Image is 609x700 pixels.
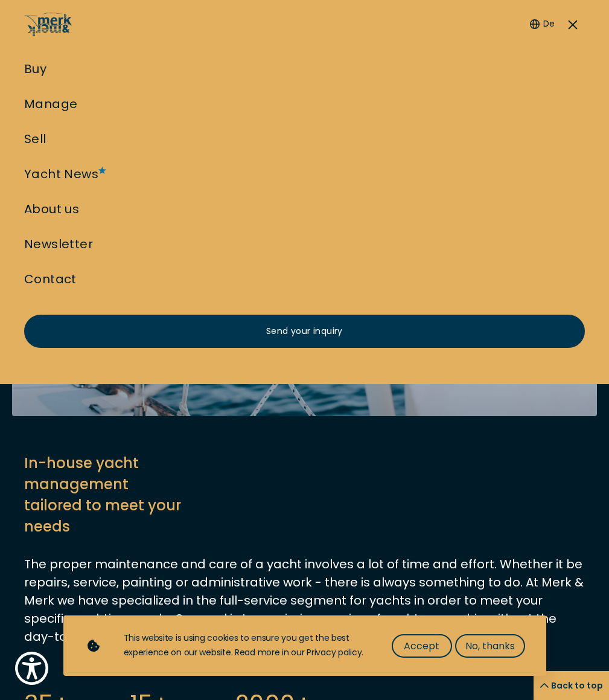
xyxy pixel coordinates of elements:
[24,165,98,182] a: Yacht News
[24,271,77,287] a: Contact
[124,631,368,660] div: This website is using cookies to ensure you get the best experience on our website. Read more in ...
[307,646,362,658] a: Privacy policy
[12,649,51,688] button: Show Accessibility Preferences
[266,326,343,338] span: Send your inquiry
[392,634,452,658] button: Accept
[465,638,515,653] span: No, thanks
[24,26,72,40] a: /
[24,60,46,77] a: Buy
[24,452,187,537] p: In-house yacht management tailored to meet your needs
[24,555,585,646] div: The proper maintenance and care of a yacht involves a lot of time and effort. Whether it be repai...
[534,671,609,700] button: Back to top
[24,236,93,252] a: Newsletter
[530,12,555,36] button: De
[24,95,77,112] a: Manage
[24,201,79,217] a: About us
[24,130,46,147] a: Sell
[455,634,525,658] button: No, thanks
[404,638,439,653] span: Accept
[561,12,585,36] button: Send your inquiry De
[24,315,585,348] a: Send your inquiry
